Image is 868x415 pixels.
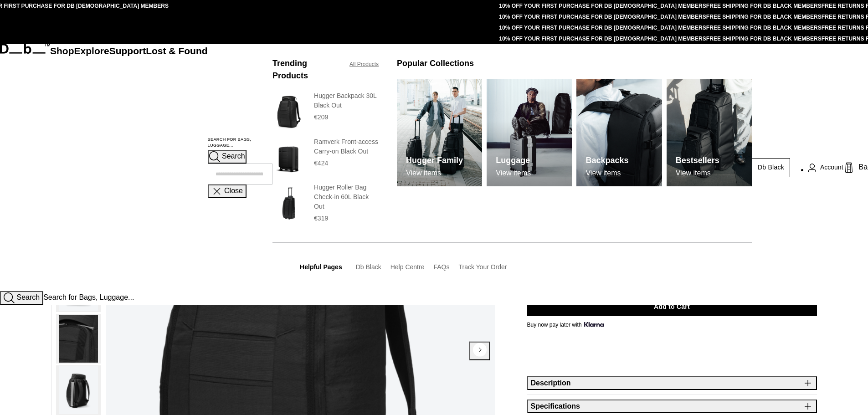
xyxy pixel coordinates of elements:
[272,183,379,224] a: Hugger Roller Bag Check-in 60L Black Out Hugger Roller Bag Check-in 60L Black Out €319
[314,159,328,167] span: €424
[499,3,706,9] a: 10% OFF YOUR FIRST PURCHASE FOR DB [DEMOGRAPHIC_DATA] MEMBERS
[706,3,822,9] a: FREE SHIPPING FOR DB BLACK MEMBERS
[458,263,507,271] a: Track Your Order
[499,25,706,31] a: 10% OFF YOUR FIRST PURCHASE FOR DB [DEMOGRAPHIC_DATA] MEMBERS
[706,36,822,42] a: FREE SHIPPING FOR DB BLACK MEMBERS
[314,215,328,222] span: €319
[222,153,245,160] span: Search
[676,169,719,177] p: View items
[406,169,463,177] p: View items
[314,91,379,110] h3: Hugger Backpack 30L Black Out
[584,322,604,327] img: {"height" => 20, "alt" => "Klarna"}
[109,46,146,56] a: Support
[499,36,706,42] a: 10% OFF YOUR FIRST PURCHASE FOR DB [DEMOGRAPHIC_DATA] MEMBERS
[397,57,474,70] h3: Popular Collections
[586,154,628,167] h3: Backpacks
[208,184,247,198] button: Close
[272,91,379,133] a: Hugger Backpack 30L Black Out Hugger Backpack 30L Black Out €209
[808,162,843,173] a: Account
[433,263,449,271] a: FAQs
[469,342,490,360] button: Next slide
[208,137,273,149] label: Search for Bags, Luggage...
[487,79,572,186] img: Db
[208,150,247,164] button: Search
[586,169,628,177] p: View items
[706,25,822,31] a: FREE SHIPPING FOR DB BLACK MEMBERS
[820,163,843,172] span: Account
[16,293,40,301] span: Search
[224,187,243,195] span: Close
[496,154,531,167] h3: Luggage
[487,79,572,186] a: Db Luggage View items
[356,263,381,271] a: Db Black
[272,137,305,179] img: Ramverk Front-access Carry-on Black Out
[706,14,822,20] a: FREE SHIPPING FOR DB BLACK MEMBERS
[527,400,817,413] button: Specifications
[527,297,817,316] button: Add to Cart
[390,263,425,271] a: Help Centre
[576,79,662,186] a: Db Backpacks View items
[752,158,790,177] a: Db Black
[59,315,98,363] img: Hugger Backpack 30L Charcoal Grey
[146,46,207,56] a: Lost & Found
[272,183,305,224] img: Hugger Roller Bag Check-in 60L Black Out
[272,57,340,82] h3: Trending Products
[59,366,98,414] img: Hugger Backpack 30L Charcoal Grey
[397,79,482,186] img: Db
[397,79,482,186] a: Db Hugger Family View items
[272,137,379,179] a: Ramverk Front-access Carry-on Black Out Ramverk Front-access Carry-on Black Out €424
[50,46,74,56] a: Shop
[314,137,379,156] h3: Ramverk Front-access Carry-on Black Out
[406,154,463,167] h3: Hugger Family
[676,154,719,167] h3: Bestsellers
[496,169,531,177] p: View items
[56,314,101,364] button: Hugger Backpack 30L Charcoal Grey
[576,79,662,186] img: Db
[56,365,101,415] button: Hugger Backpack 30L Charcoal Grey
[272,91,305,133] img: Hugger Backpack 30L Black Out
[527,376,817,390] button: Description
[314,183,379,211] h3: Hugger Roller Bag Check-in 60L Black Out
[667,79,752,186] img: Db
[667,79,752,186] a: Db Bestsellers View items
[349,60,379,68] a: All Products
[499,14,706,20] a: 10% OFF YOUR FIRST PURCHASE FOR DB [DEMOGRAPHIC_DATA] MEMBERS
[527,321,604,329] span: Buy now pay later with
[50,44,208,291] nav: Main Navigation
[74,46,109,56] a: Explore
[314,113,328,121] span: €209
[300,262,342,272] h3: Helpful Pages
